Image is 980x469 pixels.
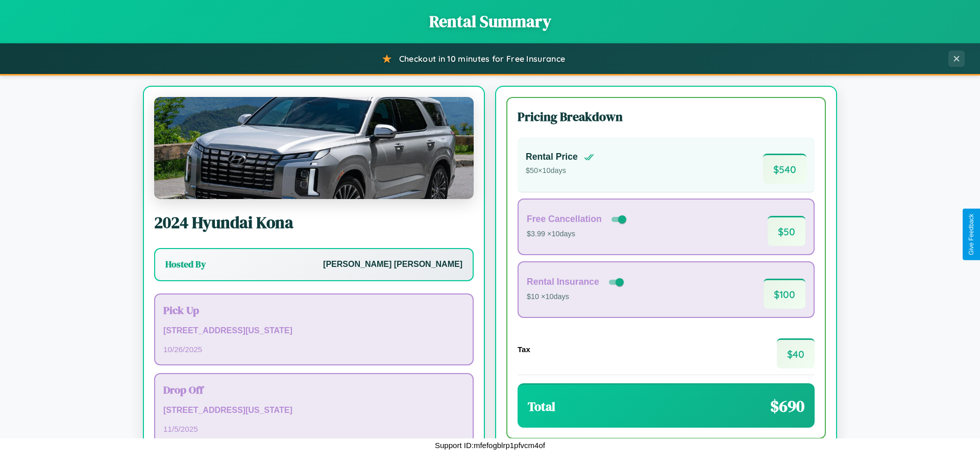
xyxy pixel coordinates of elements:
[163,303,464,317] h3: Pick Up
[527,228,628,241] p: $3.99 × 10 days
[527,214,602,225] h4: Free Cancellation
[526,164,594,178] p: $ 50 × 10 days
[435,438,545,452] p: Support ID: mfefogblrp1pfvcm4of
[10,10,970,33] h1: Rental Summary
[154,97,474,199] img: Hyundai Kona
[154,211,474,234] h2: 2024 Hyundai Kona
[399,54,565,64] span: Checkout in 10 minutes for Free Insurance
[526,152,578,162] h4: Rental Price
[518,108,815,125] h3: Pricing Breakdown
[323,257,462,272] p: [PERSON_NAME] [PERSON_NAME]
[163,342,464,356] p: 10 / 26 / 2025
[163,382,464,397] h3: Drop Off
[165,258,206,270] h3: Hosted By
[777,338,815,368] span: $ 40
[527,277,599,287] h4: Rental Insurance
[968,214,975,255] div: Give Feedback
[163,403,464,418] p: [STREET_ADDRESS][US_STATE]
[528,398,555,415] h3: Total
[527,290,626,304] p: $10 × 10 days
[763,154,806,184] span: $ 540
[163,422,464,436] p: 11 / 5 / 2025
[768,216,805,246] span: $ 50
[518,345,530,354] h4: Tax
[764,279,805,309] span: $ 100
[163,324,464,338] p: [STREET_ADDRESS][US_STATE]
[770,395,804,417] span: $ 690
